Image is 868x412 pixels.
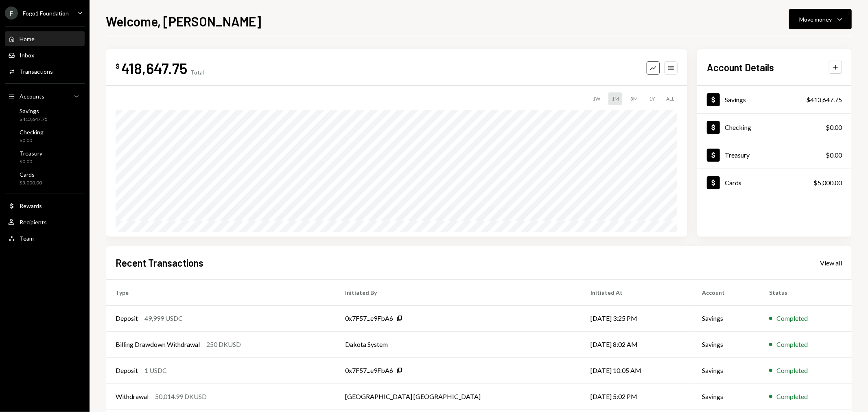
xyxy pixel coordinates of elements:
[345,313,393,323] div: 0x7F57...e9FbA6
[5,126,85,146] a: Checking$0.00
[5,89,85,103] a: Accounts
[206,340,241,349] div: 250 DKUSD
[20,180,42,186] div: $5,000.00
[663,92,678,105] div: ALL
[5,48,85,62] a: Inbox
[776,392,808,401] div: Completed
[589,92,603,105] div: 1W
[5,31,85,46] a: Home
[20,129,44,136] div: Checking
[813,178,842,188] div: $5,000.00
[20,235,34,242] div: Team
[646,92,658,105] div: 1Y
[335,384,581,410] td: [GEOGRAPHIC_DATA] [GEOGRAPHIC_DATA]
[5,147,85,167] a: Treasury$0.00
[820,258,842,267] a: View all
[5,105,85,125] a: Savings$413,647.75
[106,13,261,29] h1: Welcome, [PERSON_NAME]
[190,69,204,76] div: Total
[697,169,852,196] a: Cards$5,000.00
[697,114,852,141] a: Checking$0.00
[581,305,693,331] td: [DATE] 3:25 PM
[20,107,48,114] div: Savings
[106,279,335,305] th: Type
[20,171,42,178] div: Cards
[759,279,852,305] th: Status
[20,150,42,157] div: Treasury
[725,151,750,159] div: Treasury
[725,96,746,103] div: Savings
[725,123,751,131] div: Checking
[20,137,44,144] div: $0.00
[155,392,207,401] div: 50,014.99 DKUSD
[144,366,167,375] div: 1 USDC
[20,93,44,100] div: Accounts
[608,92,622,105] div: 1M
[5,169,85,188] a: Cards$5,000.00
[116,392,149,401] div: Withdrawal
[116,256,203,270] h2: Recent Transactions
[345,366,393,375] div: 0x7F57...e9FbA6
[776,340,808,349] div: Completed
[20,68,53,75] div: Transactions
[20,35,35,42] div: Home
[20,202,42,209] div: Rewards
[5,231,85,245] a: Team
[23,10,69,17] div: Fogo1 Foundation
[20,219,47,226] div: Recipients
[776,366,808,375] div: Completed
[121,59,187,77] div: 418,647.75
[144,313,183,323] div: 49,999 USDC
[725,179,741,186] div: Cards
[116,340,200,349] div: Billing Drawdown Withdrawal
[335,279,581,305] th: Initiated By
[693,279,760,305] th: Account
[20,116,48,123] div: $413,647.75
[5,215,85,229] a: Recipients
[581,279,693,305] th: Initiated At
[581,331,693,357] td: [DATE] 8:02 AM
[116,366,138,375] div: Deposit
[5,7,18,20] div: F
[627,92,641,105] div: 3M
[5,198,85,213] a: Rewards
[826,150,842,160] div: $0.00
[693,331,760,357] td: Savings
[707,61,774,74] h2: Account Details
[806,95,842,105] div: $413,647.75
[693,305,760,331] td: Savings
[5,64,85,79] a: Transactions
[335,331,581,357] td: Dakota System
[697,86,852,113] a: Savings$413,647.75
[581,384,693,410] td: [DATE] 5:02 PM
[20,52,34,59] div: Inbox
[116,313,138,323] div: Deposit
[693,384,760,410] td: Savings
[776,313,808,323] div: Completed
[697,141,852,169] a: Treasury$0.00
[20,158,42,165] div: $0.00
[581,357,693,384] td: [DATE] 10:05 AM
[826,123,842,132] div: $0.00
[693,357,760,384] td: Savings
[789,9,852,29] button: Move money
[799,15,832,24] div: Move money
[116,62,120,70] div: $
[820,259,842,267] div: View all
